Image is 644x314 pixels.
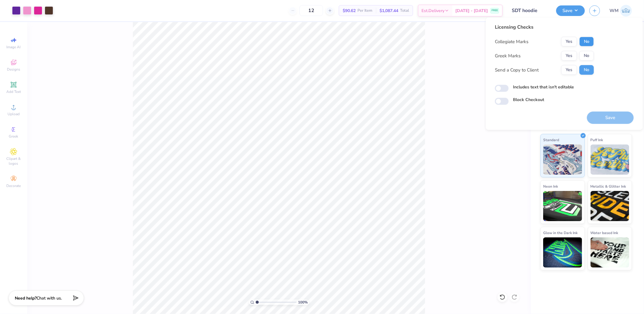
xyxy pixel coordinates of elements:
[9,134,18,139] span: Greek
[543,191,582,221] img: Neon Ink
[579,51,594,61] button: No
[561,65,577,75] button: Yes
[591,183,626,189] span: Metallic & Glitter Ink
[579,37,594,46] button: No
[6,183,21,188] span: Decorate
[620,5,632,17] img: Wilfredo Manabat
[556,5,585,16] button: Save
[579,65,594,75] button: No
[543,183,558,189] span: Neon Ink
[7,67,20,72] span: Designs
[300,5,323,16] input: – –
[495,24,594,31] div: Licensing Checks
[591,191,630,221] img: Metallic & Glitter Ink
[15,295,37,301] strong: Need help?
[3,156,24,166] span: Clipart & logos
[543,137,559,143] span: Standard
[421,8,444,14] span: Est. Delivery
[343,8,356,14] span: $90.62
[8,112,20,116] span: Upload
[507,5,552,17] input: Untitled Design
[492,8,498,13] span: FREE
[610,7,619,14] span: WM
[591,230,618,236] span: Water based Ink
[495,52,521,59] div: Greek Marks
[543,230,578,236] span: Glow in the Dark Ink
[400,8,409,14] span: Total
[495,38,528,45] div: Collegiate Marks
[37,295,62,301] span: Chat with us.
[7,45,21,49] span: Image AI
[455,8,488,14] span: [DATE] - [DATE]
[298,300,308,305] span: 100 %
[543,144,582,175] img: Standard
[591,144,630,175] img: Puff Ink
[513,84,574,90] label: Includes text that isn't editable
[591,137,603,143] span: Puff Ink
[380,8,398,14] span: $1,087.44
[561,37,577,46] button: Yes
[513,97,544,103] label: Block Checkout
[357,8,372,14] span: Per Item
[6,89,21,94] span: Add Text
[591,237,630,268] img: Water based Ink
[495,67,539,74] div: Send a Copy to Client
[610,5,632,17] a: WM
[561,51,577,61] button: Yes
[543,237,582,268] img: Glow in the Dark Ink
